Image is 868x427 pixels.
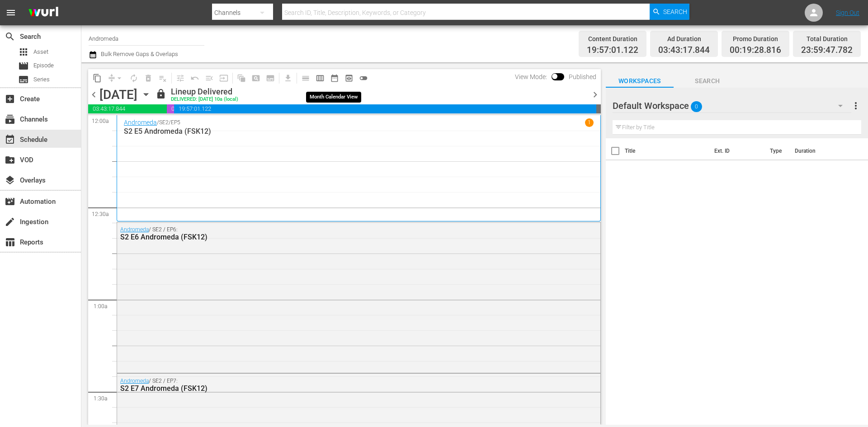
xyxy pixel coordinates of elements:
div: Promo Duration [730,33,781,45]
span: Episode [18,61,29,71]
span: Overlays [5,175,15,186]
th: Duration [789,138,844,164]
span: 19:57:01.122 [174,104,596,113]
span: Revert to Primary Episode [188,71,202,85]
span: Ingestion [5,216,15,227]
span: Remove Gaps & Overlaps [104,71,127,85]
span: Week Calendar View [313,71,327,85]
span: toggle_off [359,74,368,83]
th: Title [625,138,709,164]
img: ans4CAIJ8jUAAAAAAAAAAAAAAAAAAAAAAAAgQb4GAAAAAAAAAAAAAAAAAAAAAAAAJMjXAAAAAAAAAAAAAAAAAAAAAAAAgAT5G... [22,2,65,23]
a: Andromeda [120,378,149,384]
div: S2 E7 Andromeda (FSK12) [120,384,548,393]
span: Refresh All Search Blocks [231,69,249,87]
span: Automation [5,196,15,207]
span: Search [674,75,741,87]
div: DELIVERED: [DATE] 10a (local) [171,97,238,103]
a: Andromeda [124,119,157,126]
span: 00:00:12.218 [596,104,601,113]
span: Toggle to switch from Published to Draft view. [552,73,558,80]
span: menu [5,7,16,18]
span: lock [156,89,166,99]
span: date_range_outlined [330,74,339,83]
span: Clear Lineup [156,71,170,85]
span: Series [18,74,29,85]
span: Reports [5,237,15,248]
button: more_vert [850,95,861,117]
p: 1 [588,119,591,126]
span: Loop Content [127,71,141,85]
span: Published [564,73,601,80]
span: Workspaces [606,75,674,87]
a: Sign Out [836,9,859,16]
span: chevron_right [590,89,601,100]
span: 0 [691,97,702,116]
span: Schedule [5,134,15,145]
span: more_vert [850,100,861,111]
span: 19:57:01.122 [587,45,638,56]
span: Select an event to delete [141,71,156,85]
span: 00:19:28.816 [167,104,174,113]
span: VOD [5,155,15,165]
span: preview_outlined [344,74,354,83]
span: Update Metadata from Key Asset [217,71,231,85]
div: Default Workspace [613,93,851,118]
a: Andromeda [120,226,149,233]
p: EP5 [171,119,180,126]
span: Channels [5,114,15,125]
div: Ad Duration [658,33,710,45]
div: [DATE] [99,87,137,102]
th: Type [764,138,789,164]
span: 00:19:28.816 [730,45,781,56]
div: S2 E6 Andromeda (FSK12) [120,233,548,241]
span: content_copy [93,74,102,83]
span: 03:43:17.844 [658,45,710,56]
span: Download as CSV [278,69,295,87]
div: Total Duration [801,33,853,45]
div: / SE2 / EP7: [120,378,548,393]
span: chevron_left [88,89,99,100]
p: S2 E5 Andromeda (FSK12) [124,127,594,136]
span: Search [663,4,687,20]
span: Bulk Remove Gaps & Overlaps [99,51,178,57]
span: Day Calendar View [295,69,313,87]
span: Asset [33,47,48,56]
span: Asset [18,47,29,57]
span: Create Series Block [263,71,278,85]
span: Copy Lineup [90,71,104,85]
p: / [157,119,159,126]
div: Lineup Delivered [171,87,238,97]
span: Series [33,75,50,84]
button: Search [650,4,689,20]
span: Create [5,94,15,104]
span: Episode [33,61,54,70]
div: Content Duration [587,33,638,45]
span: View Mode: [510,73,552,80]
span: 23:59:47.782 [801,45,853,56]
div: / SE2 / EP6: [120,226,548,241]
span: Create Search Block [249,71,263,85]
span: calendar_view_week_outlined [316,74,325,83]
span: Fill episodes with ad slates [202,71,217,85]
span: Search [5,31,15,42]
p: SE2 / [159,119,171,126]
span: 03:43:17.844 [88,104,167,113]
th: Ext. ID [709,138,764,164]
span: Customize Events [170,69,188,87]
